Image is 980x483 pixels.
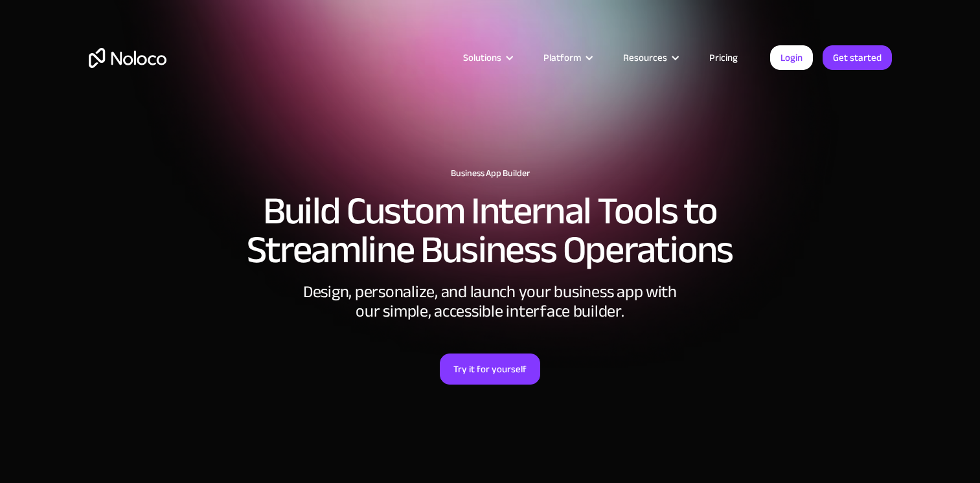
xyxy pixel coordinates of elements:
[89,48,166,68] a: home
[693,49,754,66] a: Pricing
[607,49,693,66] div: Resources
[770,45,813,70] a: Login
[527,49,607,66] div: Platform
[463,49,501,66] div: Solutions
[623,49,667,66] div: Resources
[296,282,685,321] div: Design, personalize, and launch your business app with our simple, accessible interface builder.
[440,354,540,385] a: Try it for yourself
[823,45,892,70] a: Get started
[447,49,527,66] div: Solutions
[89,168,892,179] h1: Business App Builder
[89,192,892,269] h2: Build Custom Internal Tools to Streamline Business Operations
[543,49,581,66] div: Platform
